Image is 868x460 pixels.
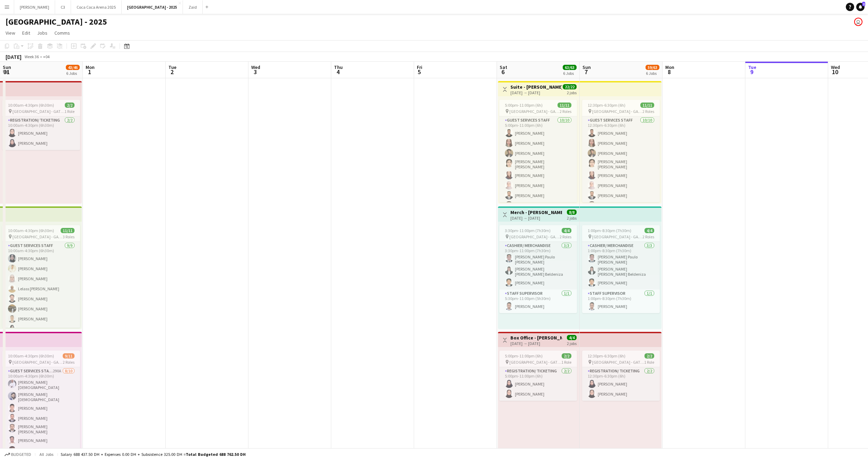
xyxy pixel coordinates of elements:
[640,103,654,108] span: 11/11
[2,100,80,150] app-job-card: 10:00am-4:30pm (6h30m)2/2 [GEOGRAPHIC_DATA] - GATE 71 RoleRegistration/ Ticketing2/210:00am-4:30p...
[122,0,183,14] button: [GEOGRAPHIC_DATA] - 2025
[499,242,577,290] app-card-role: Cashier/ Merchandise3/33:30pm-11:00pm (7h30m)[PERSON_NAME] Paulo [PERSON_NAME][PERSON_NAME] [PERS...
[63,360,74,365] span: 2 Roles
[747,68,756,76] span: 9
[61,452,246,457] div: Salary 688 437.50 DH + Expenses 0.00 DH + Subsistence 325.00 DH =
[582,100,660,202] div: 12:30pm-6:30pm (6h)11/11 [GEOGRAPHIC_DATA] - GATE 72 RolesGuest Services Staff10/1012:30pm-6:30pm...
[417,64,422,70] span: Fri
[3,64,11,70] span: Sun
[14,0,55,14] button: [PERSON_NAME]
[582,367,660,401] app-card-role: Registration/ Ticketing2/212:30pm-6:30pm (6h)[PERSON_NAME][PERSON_NAME]
[2,116,80,150] app-card-role: Registration/ Ticketing2/210:00am-4:30pm (6h30m)[PERSON_NAME][PERSON_NAME]
[582,290,660,313] app-card-role: Staff Supervisor1/11:00pm-8:30pm (7h30m)[PERSON_NAME]
[862,2,865,6] span: 2
[37,30,47,36] span: Jobs
[251,64,260,70] span: Wed
[63,353,74,359] span: 9/11
[562,228,571,233] span: 4/4
[334,64,343,70] span: Thu
[167,68,176,76] span: 2
[64,109,74,114] span: 1 Role
[416,68,422,76] span: 5
[560,109,571,114] span: 2 Roles
[499,68,507,76] span: 6
[499,290,577,313] app-card-role: Staff Supervisor1/15:30pm-11:00pm (5h30m)[PERSON_NAME]
[567,210,577,215] span: 8/8
[499,225,577,313] app-job-card: 3:30pm-11:00pm (7h30m)4/4 [GEOGRAPHIC_DATA] - GATE 72 RolesCashier/ Merchandise3/33:30pm-11:00pm ...
[2,225,80,328] app-job-card: 10:00am-4:30pm (6h30m)11/11 [GEOGRAPHIC_DATA] - GATE 73 RolesGuest Services Staff9/910:00am-4:30p...
[558,103,571,108] span: 11/11
[588,103,625,108] span: 12:30pm-6:30pm (6h)
[2,242,80,346] app-card-role: Guest Services Staff9/910:00am-4:30pm (6h30m)[PERSON_NAME][PERSON_NAME][PERSON_NAME]Lelass [PERSO...
[646,71,659,76] div: 6 Jobs
[499,100,577,202] app-job-card: 5:00pm-11:00pm (6h)11/11 [GEOGRAPHIC_DATA] - GATE 72 RolesGuest Services Staff10/105:00pm-11:00pm...
[642,234,654,239] span: 2 Roles
[509,360,561,365] span: [GEOGRAPHIC_DATA] - GATE 7
[582,64,591,70] span: Sun
[43,54,50,59] div: +04
[500,64,507,70] span: Sat
[12,234,63,239] span: [GEOGRAPHIC_DATA] - GATE 7
[510,341,562,346] div: [DATE] → [DATE]
[560,234,571,239] span: 2 Roles
[8,103,54,108] span: 10:00am-4:30pm (6h30m)
[52,28,73,37] a: Comms
[6,30,15,36] span: View
[54,30,70,36] span: Comms
[567,340,577,346] div: 2 jobs
[645,228,654,233] span: 4/4
[22,30,30,36] span: Edit
[645,353,654,359] span: 2/2
[85,68,95,76] span: 1
[61,228,74,233] span: 11/11
[12,109,64,114] span: [GEOGRAPHIC_DATA] - GATE 7
[505,228,551,233] span: 3:30pm-11:00pm (7h30m)
[830,68,840,76] span: 10
[38,452,55,457] span: All jobs
[567,215,577,221] div: 2 jobs
[333,68,343,76] span: 4
[509,109,560,114] span: [GEOGRAPHIC_DATA] - GATE 7
[582,242,660,290] app-card-role: Cashier/ Merchandise3/31:00pm-8:30pm (7h30m)[PERSON_NAME] Paulo [PERSON_NAME][PERSON_NAME] [PERSO...
[592,360,644,365] span: [GEOGRAPHIC_DATA] - GATE 7
[55,0,71,14] button: C3
[642,109,654,114] span: 2 Roles
[510,335,562,341] h3: Box Office - [PERSON_NAME]
[86,64,95,70] span: Mon
[6,17,107,27] h1: [GEOGRAPHIC_DATA] - 2025
[63,234,74,239] span: 3 Roles
[2,351,80,453] app-job-card: 10:00am-4:30pm (6h30m)9/11 [GEOGRAPHIC_DATA] - GATE 72 RolesGuest Services Staff290A8/1010:00am-4...
[186,452,246,457] span: Total Budgeted 688 762.50 DH
[581,68,591,76] span: 7
[562,353,571,359] span: 2/2
[499,116,577,232] app-card-role: Guest Services Staff10/105:00pm-11:00pm (6h)[PERSON_NAME][PERSON_NAME][PERSON_NAME][PERSON_NAME] ...
[510,84,562,90] h3: Suite - [PERSON_NAME]
[510,90,562,95] div: [DATE] → [DATE]
[168,64,176,70] span: Tue
[499,367,577,401] app-card-role: Registration/ Ticketing2/25:00pm-11:00pm (6h)[PERSON_NAME][PERSON_NAME]
[582,225,660,313] app-job-card: 1:00pm-8:30pm (7h30m)4/4 [GEOGRAPHIC_DATA] - GATE 72 RolesCashier/ Merchandise3/31:00pm-8:30pm (7...
[23,54,40,59] span: Week 36
[65,103,74,108] span: 2/2
[563,71,576,76] div: 6 Jobs
[8,353,54,359] span: 10:00am-4:30pm (6h30m)
[3,451,32,458] button: Budgeted
[3,28,18,37] a: View
[592,234,642,239] span: [GEOGRAPHIC_DATA] - GATE 7
[854,18,862,26] app-user-avatar: Marisol Pestano
[250,68,260,76] span: 3
[567,89,577,95] div: 2 jobs
[588,353,625,359] span: 12:30pm-6:30pm (6h)
[664,68,674,76] span: 8
[510,209,562,215] h3: Merch - [PERSON_NAME]
[34,28,50,37] a: Jobs
[582,116,660,232] app-card-role: Guest Services Staff10/1012:30pm-6:30pm (6h)[PERSON_NAME][PERSON_NAME][PERSON_NAME][PERSON_NAME] ...
[19,28,33,37] a: Edit
[646,65,659,70] span: 59/63
[66,65,80,70] span: 43/46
